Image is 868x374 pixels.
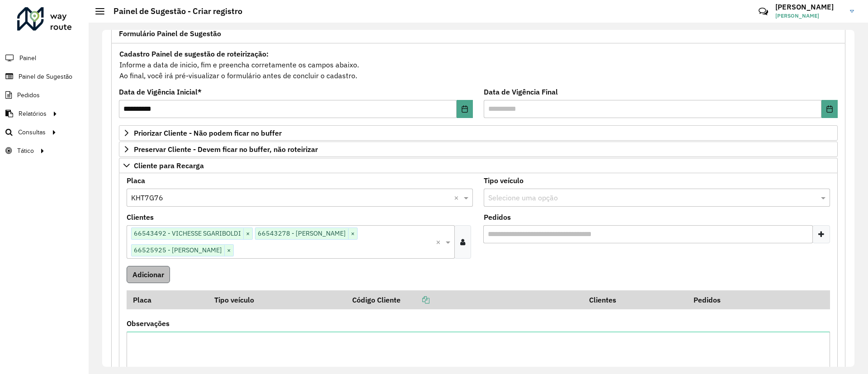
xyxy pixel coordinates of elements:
span: × [224,245,233,256]
span: Tático [17,146,34,156]
span: Relatórios [19,109,47,118]
span: Painel [19,53,36,63]
th: Pedidos [687,290,792,309]
h3: [PERSON_NAME] [775,3,843,11]
strong: Cadastro Painel de sugestão de roteirização: [119,49,269,58]
span: [PERSON_NAME] [775,12,843,20]
h2: Painel de Sugestão - Criar registro [104,6,242,16]
label: Observações [127,318,170,329]
label: Clientes [127,212,154,223]
label: Tipo veículo [484,175,524,186]
span: Pedidos [17,90,40,100]
span: Priorizar Cliente - Não podem ficar no buffer [134,129,282,137]
div: Informe a data de inicio, fim e preencha corretamente os campos abaixo. Ao final, você irá pré-vi... [119,48,838,81]
span: Consultas [18,128,46,137]
button: Choose Date [821,100,838,118]
span: Painel de Sugestão [19,72,72,81]
button: Choose Date [457,100,473,118]
a: Preservar Cliente - Devem ficar no buffer, não roteirizar [119,142,838,157]
th: Clientes [583,290,687,309]
label: Data de Vigência Final [484,86,558,97]
a: Priorizar Cliente - Não podem ficar no buffer [119,125,838,141]
label: Placa [127,175,145,186]
span: 66525925 - [PERSON_NAME] [132,245,224,256]
span: Clear all [454,192,462,203]
th: Placa [127,290,208,309]
label: Data de Vigência Inicial [119,86,202,97]
a: Contato Rápido [754,2,773,21]
span: Clear all [436,237,443,247]
th: Tipo veículo [208,290,346,309]
label: Pedidos [484,212,511,223]
span: Cliente para Recarga [134,162,204,169]
span: 66543278 - [PERSON_NAME] [255,228,348,239]
span: × [243,228,252,239]
button: Adicionar [127,266,170,283]
span: Formulário Painel de Sugestão [119,30,221,37]
span: Preservar Cliente - Devem ficar no buffer, não roteirizar [134,146,318,153]
th: Código Cliente [346,290,583,309]
a: Copiar [401,295,429,304]
span: 66543492 - VICHESSE SGARIBOLDI [132,228,243,239]
a: Cliente para Recarga [119,158,838,173]
span: × [348,228,357,239]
